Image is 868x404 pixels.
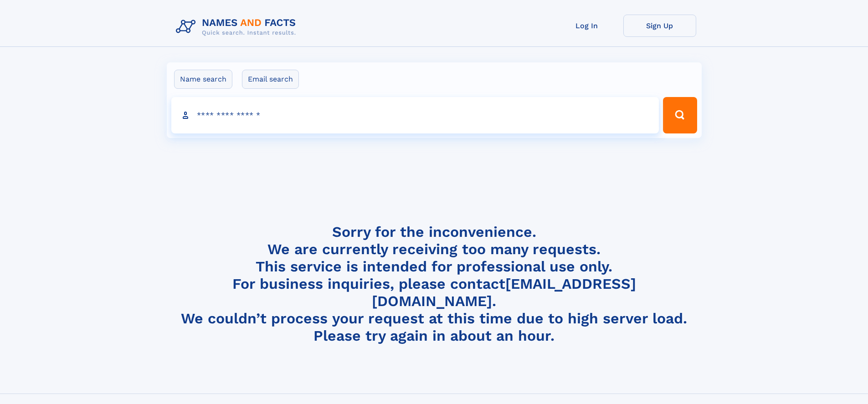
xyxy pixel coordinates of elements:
[623,15,696,37] a: Sign Up
[663,97,697,133] button: Search Button
[171,97,659,133] input: search input
[372,275,636,310] a: [EMAIL_ADDRESS][DOMAIN_NAME]
[242,70,299,89] label: Email search
[172,15,303,39] img: Logo Names and Facts
[174,70,232,89] label: Name search
[550,15,623,37] a: Log In
[172,223,696,345] h4: Sorry for the inconvenience. We are currently receiving too many requests. This service is intend...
